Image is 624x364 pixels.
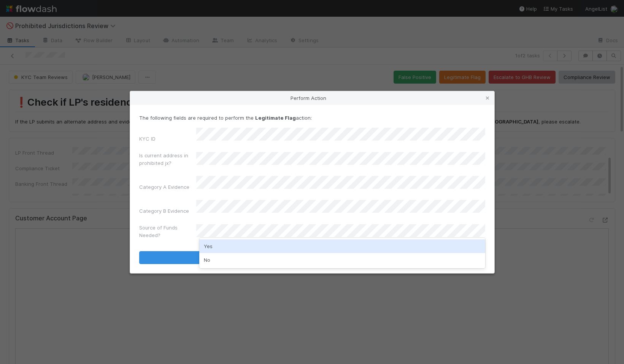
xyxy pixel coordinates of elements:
p: The following fields are required to perform the action: [139,114,485,122]
label: KYC ID [139,135,156,142]
label: Source of Funds Needed? [139,224,196,239]
label: Is current address in prohibited jx? [139,152,196,167]
div: Yes [199,239,485,253]
div: No [199,253,485,267]
strong: Legitimate Flag [255,115,296,121]
label: Category B Evidence [139,207,189,215]
label: Category A Evidence [139,183,189,191]
div: Perform Action [130,91,494,105]
button: Legitimate Flag [139,251,485,264]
